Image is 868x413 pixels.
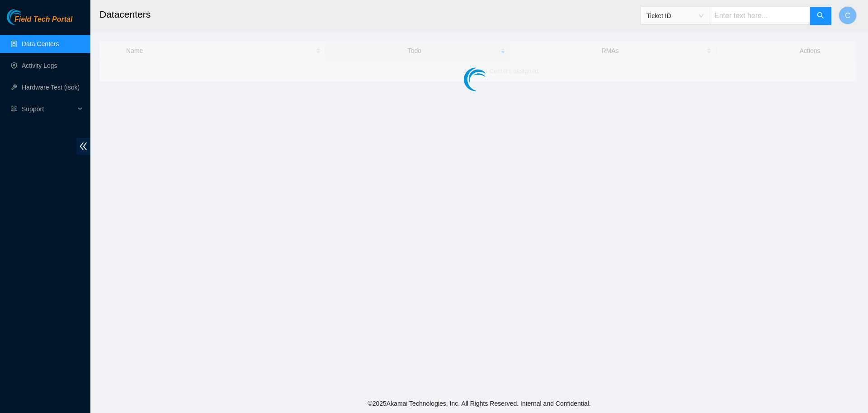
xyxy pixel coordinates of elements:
footer: © 2025 Akamai Technologies, Inc. All Rights Reserved. Internal and Confidential. [90,394,868,413]
input: Enter text here... [709,7,810,25]
a: Data Centers [22,40,59,47]
span: search [817,12,824,20]
a: Activity Logs [22,62,57,69]
a: Hardware Test (isok) [22,84,80,91]
span: C [845,10,850,21]
button: search [810,7,831,25]
button: C [839,6,857,24]
span: read [11,106,17,112]
span: Field Tech Portal [14,15,72,24]
a: Akamai TechnologiesField Tech Portal [7,16,72,28]
span: Ticket ID [646,9,703,23]
span: double-left [76,138,90,155]
span: Support [22,100,75,118]
img: Akamai Technologies [7,9,46,25]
